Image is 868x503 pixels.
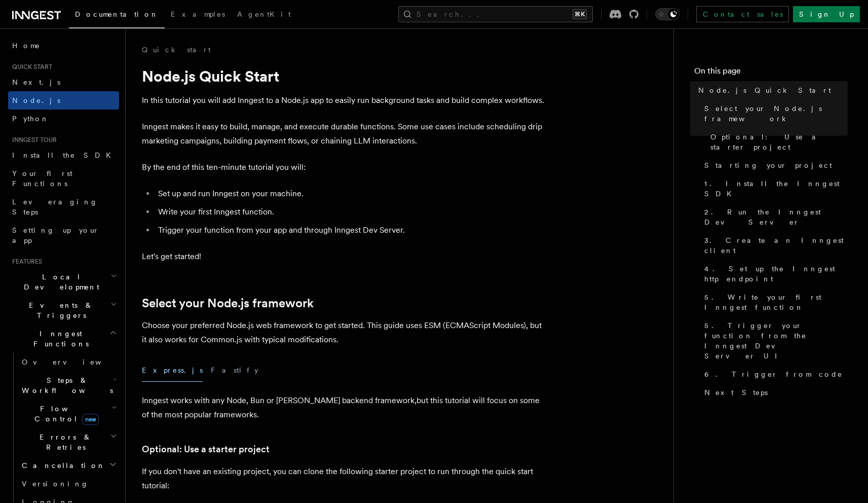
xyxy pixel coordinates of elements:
p: Choose your preferred Node.js web framework to get started. This guide uses ESM (ECMAScript Modul... [142,318,547,347]
span: Leveraging Steps [12,198,98,216]
span: Inngest tour [8,136,57,144]
li: Set up and run Inngest on your machine. [155,187,547,201]
span: Install the SDK [12,151,117,159]
button: Cancellation [18,456,119,475]
span: 3. Create an Inngest client [704,235,848,256]
span: Quick start [8,63,52,71]
a: Select your Node.js framework [142,296,314,310]
a: Next Steps [700,383,848,402]
span: 5. Write your first Inngest function [704,292,848,312]
a: AgentKit [231,3,297,27]
span: Steps & Workflows [18,375,113,396]
button: Flow Controlnew [18,400,119,428]
span: Local Development [8,272,110,292]
p: Let's get started! [142,249,547,264]
a: Overview [18,353,119,371]
button: Steps & Workflows [18,371,119,400]
span: Errors & Retries [18,432,110,452]
span: Features [8,258,42,266]
span: 6. Trigger from code [704,369,843,379]
a: 6. Trigger from code [700,365,848,383]
kbd: ⌘K [573,9,587,19]
a: 3. Create an Inngest client [700,231,848,260]
a: 4. Set up the Inngest http endpoint [700,260,848,288]
li: Write your first Inngest function. [155,205,547,219]
span: new [82,414,99,425]
a: 1. Install the Inngest SDK [700,174,848,203]
a: Examples [165,3,231,27]
a: Leveraging Steps [8,193,119,221]
a: Versioning [18,475,119,493]
span: Flow Control [18,404,111,424]
a: Next.js [8,73,119,91]
p: In this tutorial you will add Inngest to a Node.js app to easily run background tasks and build c... [142,93,547,107]
a: 5. Write your first Inngest function [700,288,848,316]
h1: Node.js Quick Start [142,67,547,85]
a: Home [8,37,119,55]
a: Quick start [142,45,211,55]
button: Toggle dark mode [655,8,680,20]
span: Your first Functions [12,169,72,188]
a: Documentation [69,3,165,28]
a: Setting up your app [8,221,119,249]
button: Errors & Retries [18,428,119,456]
span: Documentation [75,10,159,18]
span: Cancellation [18,460,105,471]
span: 4. Set up the Inngest http endpoint [704,264,848,284]
h4: On this page [694,65,848,81]
a: Your first Functions [8,164,119,193]
a: Sign Up [793,6,860,22]
button: Fastify [211,359,258,382]
span: Optional: Use a starter project [710,132,848,152]
a: Install the SDK [8,146,119,164]
span: Select your Node.js framework [704,103,848,124]
p: If you don't have an existing project, you can clone the following starter project to run through... [142,464,547,493]
span: Examples [171,10,225,18]
span: Next Steps [704,387,768,398]
span: Starting your project [704,160,832,170]
span: Home [12,41,41,51]
span: 1. Install the Inngest SDK [704,178,848,199]
span: Events & Triggers [8,300,110,320]
a: Starting your project [700,156,848,174]
a: Select your Node.js framework [700,99,848,128]
span: 2. Run the Inngest Dev Server [704,207,848,227]
button: Search...⌘K [398,6,593,22]
span: Inngest Functions [8,329,109,349]
span: 5. Trigger your function from the Inngest Dev Server UI [704,320,848,361]
button: Inngest Functions [8,325,119,353]
button: Events & Triggers [8,296,119,325]
span: Setting up your app [12,226,99,244]
p: Inngest makes it easy to build, manage, and execute durable functions. Some use cases include sch... [142,120,547,148]
a: Python [8,110,119,128]
a: Optional: Use a starter project [142,442,270,456]
button: Local Development [8,268,119,296]
span: AgentKit [237,10,291,18]
a: Node.js [8,91,119,110]
span: Next.js [12,78,60,86]
p: By the end of this ten-minute tutorial you will: [142,160,547,174]
a: Contact sales [696,6,789,22]
span: Python [12,115,49,123]
a: Optional: Use a starter project [706,128,848,156]
li: Trigger your function from your app and through Inngest Dev Server. [155,223,547,237]
span: Node.js [12,96,60,104]
span: Versioning [22,480,89,488]
p: Inngest works with any Node, Bun or [PERSON_NAME] backend framework,but this tutorial will focus ... [142,393,547,422]
span: Overview [22,358,126,366]
a: 5. Trigger your function from the Inngest Dev Server UI [700,316,848,365]
a: 2. Run the Inngest Dev Server [700,203,848,231]
a: Node.js Quick Start [694,81,848,99]
button: Express.js [142,359,203,382]
span: Node.js Quick Start [698,85,831,95]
